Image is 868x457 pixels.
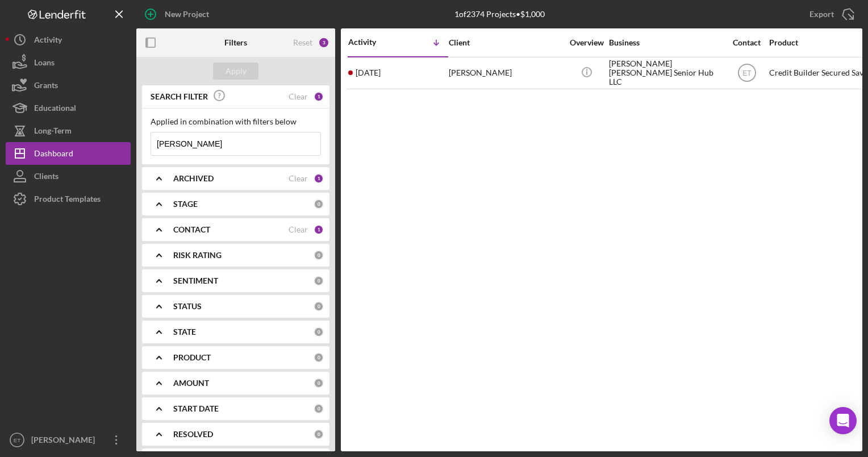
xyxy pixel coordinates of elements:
[348,38,398,47] div: Activity
[34,188,101,213] div: Product Templates
[173,200,198,209] b: STAGE
[809,3,834,26] div: Export
[34,142,73,168] div: Dashboard
[165,3,209,26] div: New Project
[314,276,324,286] div: 0
[6,188,131,210] button: Product Templates
[314,173,324,184] div: 1
[34,97,76,122] div: Educational
[318,37,329,48] div: 3
[449,38,562,47] div: Client
[173,225,210,234] b: CONTACT
[226,63,247,80] div: Apply
[34,119,72,145] div: Long-Term
[34,51,55,77] div: Loans
[151,92,208,101] b: SEARCH FILTER
[173,276,218,285] b: SENTIMENT
[609,38,723,47] div: Business
[314,301,324,311] div: 0
[173,174,214,183] b: ARCHIVED
[314,327,324,337] div: 0
[829,407,857,434] div: Open Intercom Messenger
[314,429,324,439] div: 0
[173,430,213,439] b: RESOLVED
[6,165,131,188] button: Clients
[314,352,324,363] div: 0
[151,117,321,126] div: Applied in combination with filters below
[356,68,381,77] time: 2025-09-01 13:10
[314,404,324,414] div: 0
[6,119,131,142] button: Long-Term
[6,142,131,165] button: Dashboard
[725,38,768,47] div: Contact
[314,378,324,388] div: 0
[289,225,308,234] div: Clear
[28,429,102,454] div: [PERSON_NAME]
[173,251,222,260] b: RISK RATING
[173,404,219,413] b: START DATE
[565,38,608,47] div: Overview
[314,92,324,102] div: 1
[609,58,723,88] div: [PERSON_NAME] [PERSON_NAME] Senior Hub LLC
[449,58,562,88] div: [PERSON_NAME]
[6,429,131,451] button: ET[PERSON_NAME]
[293,38,312,47] div: Reset
[173,353,211,362] b: PRODUCT
[454,10,545,19] div: 1 of 2374 Projects • $1,000
[173,327,196,336] b: STATE
[6,74,131,97] button: Grants
[213,63,258,80] button: Apply
[224,38,247,47] b: Filters
[314,250,324,260] div: 0
[742,69,752,77] text: ET
[14,437,20,443] text: ET
[289,92,308,101] div: Clear
[314,225,324,235] div: 1
[314,199,324,209] div: 0
[6,28,131,51] button: Activity
[798,3,862,26] button: Export
[136,3,220,26] button: New Project
[6,51,131,74] button: Loans
[173,379,209,388] b: AMOUNT
[34,28,62,54] div: Activity
[34,165,59,190] div: Clients
[173,302,202,311] b: STATUS
[6,97,131,119] button: Educational
[289,174,308,183] div: Clear
[34,74,58,99] div: Grants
